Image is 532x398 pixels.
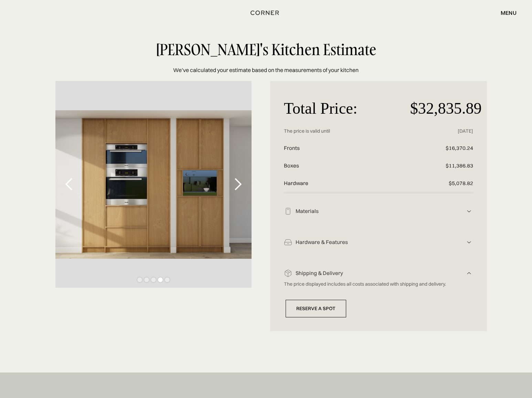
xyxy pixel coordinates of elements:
a: Reserve a Spot [286,300,346,317]
div: previous slide [55,81,83,288]
div: Show slide 1 of 5 [137,277,142,282]
a: home [236,8,296,17]
div: Show slide 2 of 5 [144,277,149,282]
p: The price is valid until [284,123,410,140]
p: Total Price: [284,95,410,123]
p: $5,078.82 [410,175,473,192]
div: 4 of 5 [55,81,252,288]
div: [PERSON_NAME]'s Kitchen Estimate [135,41,397,58]
div: Show slide 3 of 5 [151,277,156,282]
div: next slide [224,81,252,288]
div: Shipping & Delivery [292,270,465,277]
p: Fronts [284,140,410,157]
p: Boxes [284,157,410,175]
div: Materials [292,208,465,215]
div: carousel [55,81,252,288]
p: $11,386.83 [410,157,473,175]
p: $16,370.24 [410,140,473,157]
p: [DATE] [410,123,473,140]
p: The price displayed includes all costs associated with shipping and delivery. [284,281,463,287]
p: $32,835.89 [410,95,473,123]
div: Show slide 4 of 5 [158,277,163,282]
div: Hardware & Features [292,239,465,246]
div: Show slide 5 of 5 [165,277,170,282]
div: menu [494,7,517,19]
p: Hardware [284,175,410,192]
p: We’ve calculated your estimate based on the measurements of your kitchen [173,66,359,74]
div: menu [501,10,517,16]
